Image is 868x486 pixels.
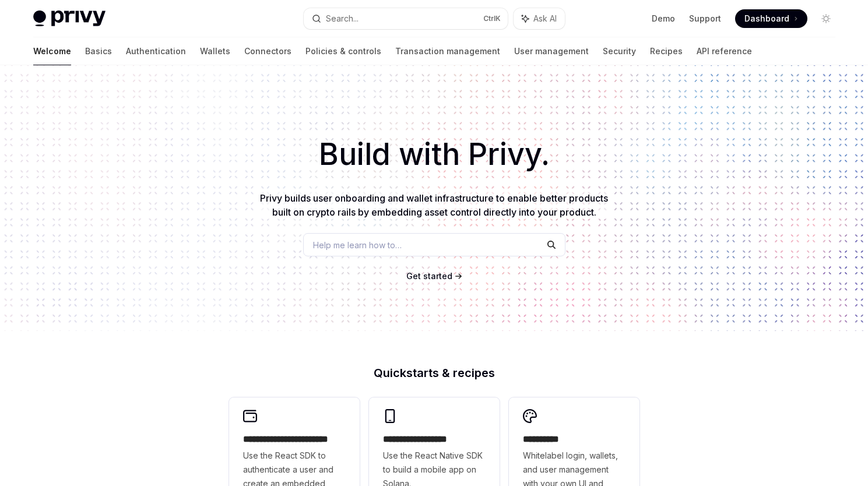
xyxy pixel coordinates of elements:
[126,37,186,65] a: Authentication
[744,13,789,24] span: Dashboard
[304,8,508,29] button: Search...CtrlK
[533,13,557,24] span: Ask AI
[85,37,112,65] a: Basics
[260,192,608,218] span: Privy builds user onboarding and wallet infrastructure to enable better products built on crypto ...
[652,13,675,24] a: Demo
[697,37,752,65] a: API reference
[817,9,835,28] button: Toggle dark mode
[735,9,807,28] a: Dashboard
[395,37,500,65] a: Transaction management
[650,37,683,65] a: Recipes
[33,37,71,65] a: Welcome
[313,239,402,251] span: Help me learn how to…
[406,271,452,281] span: Get started
[33,10,106,27] img: light logo
[305,37,381,65] a: Policies & controls
[19,132,849,177] h1: Build with Privy.
[514,8,565,29] button: Ask AI
[689,13,721,24] a: Support
[483,14,501,23] span: Ctrl K
[229,367,639,379] h2: Quickstarts & recipes
[244,37,291,65] a: Connectors
[200,37,230,65] a: Wallets
[406,270,452,282] a: Get started
[326,12,359,26] div: Search...
[603,37,636,65] a: Security
[514,37,589,65] a: User management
